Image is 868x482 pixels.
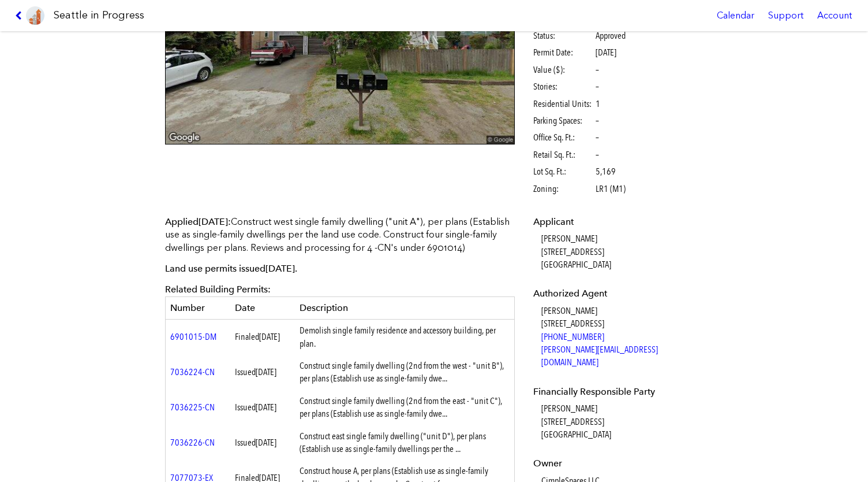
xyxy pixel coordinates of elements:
[295,355,515,390] td: Construct single family dwelling (2nd from the west - "unit B"), per plans (Establish use as sing...
[230,296,295,319] th: Date
[541,232,700,271] dd: [PERSON_NAME] [STREET_ADDRESS] [GEOGRAPHIC_DATA]
[533,183,594,195] span: Zoning:
[596,80,599,93] span: –
[170,402,215,413] a: 7036225-CN
[533,165,594,178] span: Lot Sq. Ft.:
[265,263,295,274] span: [DATE]
[596,98,600,110] span: 1
[541,344,658,368] a: [PERSON_NAME][EMAIL_ADDRESS][DOMAIN_NAME]
[199,216,228,227] span: [DATE]
[596,47,616,58] span: [DATE]
[533,98,594,110] span: Residential Units:
[170,437,215,448] a: 7036226-CN
[596,165,616,178] span: 5,169
[165,284,271,295] span: Related Building Permits:
[533,287,700,300] dt: Authorized Agent
[230,355,295,390] td: Issued
[295,320,515,355] td: Demolish single family residence and accessory building, per plan.
[533,80,594,93] span: Stories:
[230,320,295,355] td: Finaled
[596,29,626,42] span: Approved
[533,131,594,144] span: Office Sq. Ft.:
[533,149,594,161] span: Retail Sq. Ft.:
[165,216,231,227] span: Applied :
[533,46,594,59] span: Permit Date:
[166,296,230,319] th: Number
[533,457,700,470] dt: Owner
[541,331,604,342] a: [PHONE_NUMBER]
[541,402,700,441] dd: [PERSON_NAME] [STREET_ADDRESS] [GEOGRAPHIC_DATA]
[26,6,44,25] img: favicon-96x96.png
[533,114,594,127] span: Parking Spaces:
[295,390,515,425] td: Construct single family dwelling (2nd from the east - "unit C"), per plans (Establish use as sing...
[533,29,594,42] span: Status:
[533,385,700,398] dt: Financially Responsible Party
[170,366,215,377] a: 7036224-CN
[533,64,594,76] span: Value ($):
[596,183,626,195] span: LR1 (M1)
[256,366,276,377] span: [DATE]
[170,331,216,342] a: 6901015-DM
[259,331,280,342] span: [DATE]
[230,425,295,461] td: Issued
[295,425,515,461] td: Construct east single family dwelling ("unit D"), per plans (Establish use as single-family dwell...
[596,131,599,144] span: –
[165,216,515,254] p: Construct west single family dwelling ("unit A"), per plans (Establish use as single-family dwell...
[256,402,276,413] span: [DATE]
[596,114,599,127] span: –
[230,390,295,425] td: Issued
[533,216,700,228] dt: Applicant
[256,437,276,448] span: [DATE]
[295,296,515,319] th: Description
[165,262,515,275] p: Land use permits issued .
[541,305,700,369] dd: [PERSON_NAME] [STREET_ADDRESS]
[54,8,144,23] h1: Seattle in Progress
[596,149,599,161] span: –
[596,64,599,76] span: –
